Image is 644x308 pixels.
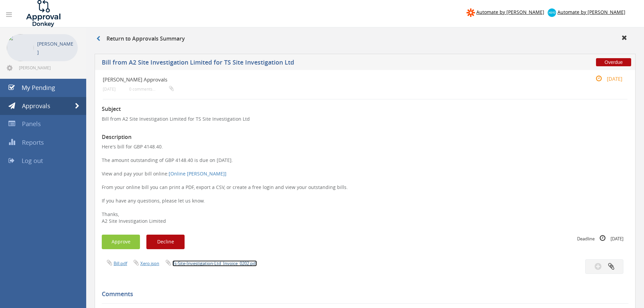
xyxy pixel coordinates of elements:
h3: Description [102,134,628,140]
small: [DATE] [589,75,622,82]
span: Reports [22,138,44,146]
p: Bill from A2 Site Investigation Limited for TS Site Investigation Ltd [102,116,628,122]
small: 0 comments... [129,87,174,92]
span: Log out [22,157,43,165]
h5: Comments [102,291,623,298]
small: [DATE] [103,87,116,92]
h4: [PERSON_NAME] Approvals [103,77,540,82]
h5: Bill from A2 Site Investigation Limited for TS Site Investigation Ltd [102,59,472,68]
small: Deadline [DATE] [577,235,623,242]
span: [PERSON_NAME][EMAIL_ADDRESS][PERSON_NAME][DOMAIN_NAME] [19,65,76,70]
span: Overdue [596,58,631,66]
img: zapier-logomark.png [467,8,475,17]
h3: Subject [102,106,628,112]
img: xero-logo.png [548,8,556,17]
span: Approvals [22,102,50,110]
span: Automate by [PERSON_NAME] [557,9,625,15]
span: Panels [22,120,41,128]
a: Bill.pdf [114,260,127,266]
a: [Online [PERSON_NAME]] [169,170,226,177]
span: My Pending [22,84,55,92]
p: Here's bill for GBP 4148.40. The amount outstanding of GBP 4148.40 is due on [DATE]. View and pay... [102,143,628,224]
p: [PERSON_NAME] [37,40,74,56]
button: Approve [102,235,140,249]
button: Decline [146,235,185,249]
h3: Return to Approvals Summary [96,36,185,42]
span: Automate by [PERSON_NAME] [476,9,544,15]
a: Xero.json [140,260,159,266]
a: Ts-Site-Investigation-Ltd_Invoice_0202.pdf [172,260,257,266]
